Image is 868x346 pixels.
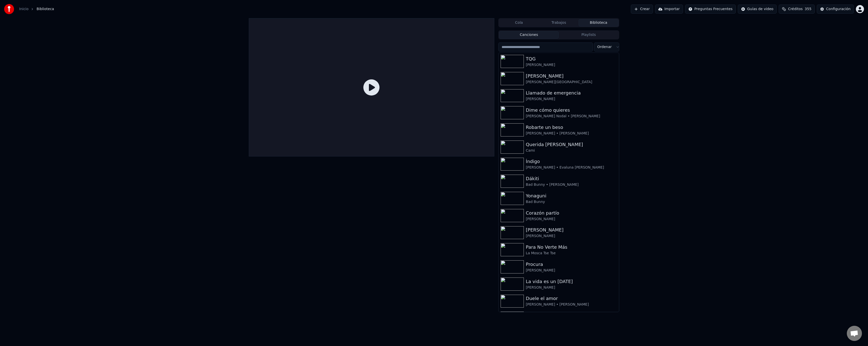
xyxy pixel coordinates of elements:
div: Querida [PERSON_NAME] [526,141,617,148]
div: La vida es un [DATE] [526,278,617,285]
div: Llamado de emergencia [526,89,617,97]
div: Duele el amor [526,295,617,302]
div: Corazón partío [526,210,617,217]
div: [PERSON_NAME] • [PERSON_NAME] [526,302,617,307]
div: [PERSON_NAME] [526,234,617,239]
div: [PERSON_NAME][GEOGRAPHIC_DATA] [526,80,617,85]
div: [PERSON_NAME] Nodal • [PERSON_NAME] [526,114,617,119]
span: Ordenar [597,44,612,50]
button: Trabajos [539,19,579,27]
div: TQG [526,55,617,62]
div: Dime cómo quieres [526,107,617,114]
button: Biblioteca [579,19,618,27]
div: Para No Verte Más [526,244,617,251]
button: Crear [631,5,653,14]
button: Cola [499,19,539,27]
nav: breadcrumb [19,7,54,12]
button: Créditos355 [779,5,815,14]
div: [PERSON_NAME] [526,268,617,273]
span: 355 [805,7,811,12]
button: Playlists [559,31,618,39]
button: Preguntas Frecuentes [685,5,736,14]
div: [PERSON_NAME] [526,226,617,234]
div: [PERSON_NAME] • Evaluna [PERSON_NAME] [526,165,617,170]
div: Bad Bunny • [PERSON_NAME] [526,182,617,187]
div: Cami [526,148,617,153]
div: [PERSON_NAME] [526,217,617,222]
div: Yonaguni [526,192,617,199]
button: Canciones [499,31,559,39]
div: Bad Bunny [526,199,617,204]
div: Configuración [826,7,851,12]
div: Dákiti [526,175,617,182]
img: youka [4,4,14,14]
div: [PERSON_NAME] • [PERSON_NAME] [526,131,617,136]
button: Importar [655,5,683,14]
div: Procura [526,261,617,268]
button: Configuración [817,5,854,14]
a: Inicio [19,7,29,12]
span: Créditos [788,7,803,12]
div: Índigo [526,158,617,165]
div: [PERSON_NAME] [526,97,617,102]
div: La Mosca Tse Tse [526,251,617,256]
div: Robarte un beso [526,124,617,131]
a: Chat abierto [847,326,862,341]
span: Biblioteca [37,7,54,12]
div: [PERSON_NAME] [526,73,617,80]
div: [PERSON_NAME] [526,285,617,290]
div: [PERSON_NAME] [526,62,617,67]
button: Guías de video [738,5,777,14]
